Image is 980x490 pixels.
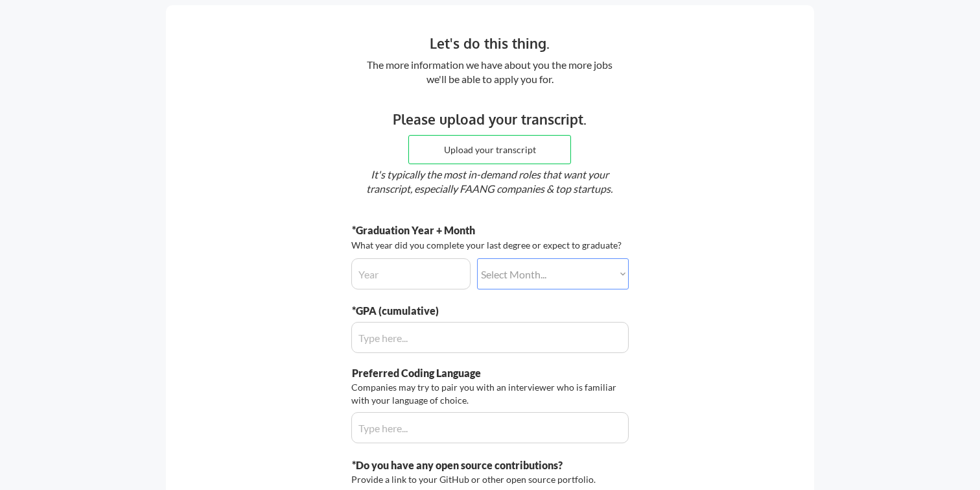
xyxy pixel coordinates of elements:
[351,381,625,406] div: Companies may try to pair you with an interviewer who is familiar with your language of choice.
[351,473,600,486] div: Provide a link to your GitHub or other open source portfolio.
[366,168,612,195] em: It's typically the most in-demand roles that want your transcript, especially FAANG companies & t...
[352,458,625,472] div: *Do you have any open source contributions?
[352,366,531,380] div: Preferred Coding Language
[351,322,629,353] input: Type here...
[351,412,629,443] input: Type here...
[360,58,620,87] div: The more information we have about you the more jobs we'll be able to apply you for.
[352,304,531,318] div: *GPA (cumulative)
[292,33,687,54] div: Let's do this thing.
[292,109,687,130] div: Please upload your transcript.
[351,258,471,289] input: Year
[351,239,625,252] div: What year did you complete your last degree or expect to graduate?
[352,223,516,238] div: *Graduation Year + Month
